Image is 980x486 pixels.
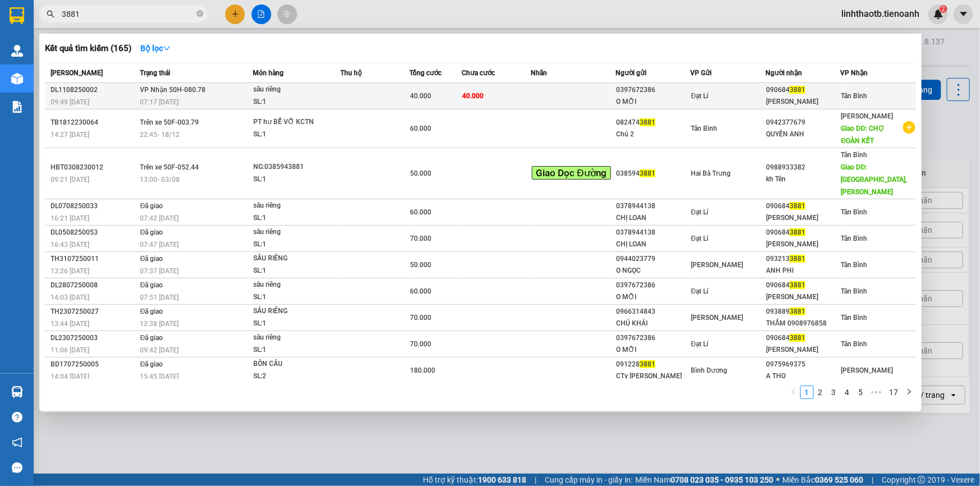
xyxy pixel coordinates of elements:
span: 13:44 [DATE] [51,320,89,328]
span: close-circle [197,9,203,20]
div: DL2807250008 [51,279,136,291]
span: 14:04 [DATE] [51,373,89,380]
span: [PERSON_NAME] [51,69,103,77]
div: O NGỌC [616,265,690,277]
div: 0975969375 [766,359,840,370]
span: ••• [868,386,886,399]
span: 3881 [790,255,805,263]
span: 180.000 [411,366,436,374]
div: sâu riêng [253,279,338,291]
span: 70.000 [411,314,432,322]
span: question-circle [12,412,22,423]
span: 60.000 [411,208,432,216]
span: 13:26 [DATE] [51,267,89,275]
img: solution-icon [11,101,23,113]
span: Giao DĐ: CHỢ ĐOÀN KẾT [841,125,885,145]
div: DL2307250003 [51,332,136,344]
div: SL: 1 [253,96,338,108]
span: Đã giao [140,308,163,315]
img: warehouse-icon [11,45,23,57]
li: 5 [854,386,868,399]
span: 3881 [790,228,805,236]
div: DL0508250053 [51,227,136,239]
span: Trạng thái [140,69,170,77]
div: [PERSON_NAME] [766,212,840,224]
span: Người nhận [765,69,802,77]
div: 082474 [616,117,690,129]
span: 60.000 [411,125,432,132]
div: 0378944138 [616,227,690,239]
span: Hai Bà Trưng [691,169,731,177]
input: Tìm tên, số ĐT hoặc mã đơn [62,8,194,20]
span: 40.000 [462,92,484,100]
span: Người gửi [616,69,646,77]
span: 50.000 [411,169,432,177]
a: 1 [801,386,813,398]
span: Món hàng [253,69,284,77]
span: Nhãn [531,69,548,77]
div: 0988933382 [766,162,840,173]
span: 15:45 [DATE] [140,373,179,380]
a: 5 [855,386,867,398]
div: O MỠI [616,344,690,356]
div: 090684 [766,227,840,239]
span: 70.000 [411,235,432,242]
span: [PERSON_NAME] [841,366,894,374]
span: close-circle [197,10,203,17]
div: sâu riêng [253,332,338,344]
button: Bộ lọcdown [131,39,180,57]
div: HBT0308230012 [51,162,136,173]
div: BD1707250005 [51,359,136,370]
span: Giao Dọc Đường [532,166,611,180]
div: O MỠI [616,96,690,108]
div: 0397672386 [616,84,690,96]
span: 14:27 [DATE] [51,131,89,139]
div: 0397672386 [616,279,690,291]
span: Tân Bình [841,261,868,269]
div: 090684 [766,84,840,96]
div: 0378944138 [616,200,690,212]
span: 09:42 [DATE] [140,346,179,354]
div: O MỠI [616,291,690,303]
div: SẦU RIÊNG [253,305,338,318]
span: Đã giao [140,228,163,236]
div: SL: 1 [253,344,338,356]
span: 13:00 - 03/08 [140,176,180,184]
li: 17 [886,386,902,399]
img: warehouse-icon [11,73,23,85]
span: 07:17 [DATE] [140,98,179,106]
li: Next Page [902,386,916,399]
div: CHÚ KHẢI [616,318,690,329]
span: 70.000 [411,340,432,348]
span: [PERSON_NAME] [691,314,744,322]
div: Chú 2 [616,129,690,140]
div: SL: 1 [253,265,338,277]
li: Next 5 Pages [868,386,886,399]
span: 3881 [790,334,805,342]
div: BỒN CẦU [253,358,338,370]
span: 22:45 - 18/12 [140,131,180,139]
span: Thu hộ [340,69,362,77]
span: 07:42 [DATE] [140,214,179,222]
span: 07:37 [DATE] [140,267,179,275]
span: Đạt Lí [691,287,709,295]
a: 3 [828,386,840,398]
span: Giao DĐ: [GEOGRAPHIC_DATA],[PERSON_NAME] [841,163,908,196]
span: left [790,388,797,395]
span: plus-circle [903,121,915,134]
span: Đạt Lí [691,340,709,348]
span: Bình Dương [691,366,728,374]
a: 4 [841,386,854,398]
div: 090684 [766,332,840,344]
span: down [163,44,171,52]
li: 2 [814,386,827,399]
span: VP Nhận 50H-080.78 [140,86,206,94]
span: [PERSON_NAME] [841,112,894,120]
div: 0397672386 [616,332,690,344]
span: Tân Bình [841,287,868,295]
span: Đã giao [140,202,163,210]
div: SL: 1 [253,318,338,330]
div: QUYỀN ANH [766,129,840,140]
span: Tân Bình [841,340,868,348]
span: 60.000 [411,287,432,295]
